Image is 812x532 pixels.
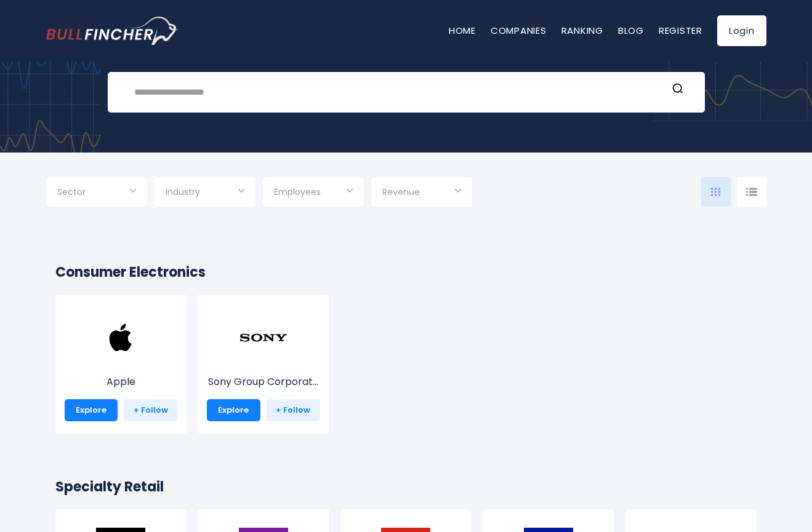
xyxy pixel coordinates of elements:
a: Explore [207,399,260,421]
input: Selection [166,182,244,204]
button: Search [670,82,686,98]
input: Selection [274,182,353,204]
input: Selection [382,182,461,204]
h2: Consumer Electronics [55,262,757,282]
a: Register [659,24,702,37]
img: bullfincher logo [46,17,179,45]
p: Apple [65,375,178,389]
img: icon-comp-list-view.svg [746,188,757,196]
span: Industry [166,186,200,197]
a: Apple [65,336,178,389]
a: Home [449,24,476,37]
img: SONY.png [239,313,288,362]
a: Ranking [561,24,603,37]
span: Revenue [382,186,420,197]
a: + Follow [124,399,177,421]
a: Sony Group Corporat... [207,336,320,389]
a: + Follow [267,399,320,421]
a: Explore [65,399,118,421]
a: Login [717,15,766,46]
h2: Specialty Retail [55,477,757,497]
span: Sector [57,186,86,197]
span: Employees [274,186,321,197]
a: Companies [491,24,547,37]
img: AAPL.png [96,313,145,362]
a: Go to homepage [46,17,179,45]
a: Blog [618,24,644,37]
input: Selection [57,182,136,204]
p: Sony Group Corporation [207,375,320,389]
img: icon-comp-grid.svg [711,188,721,196]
